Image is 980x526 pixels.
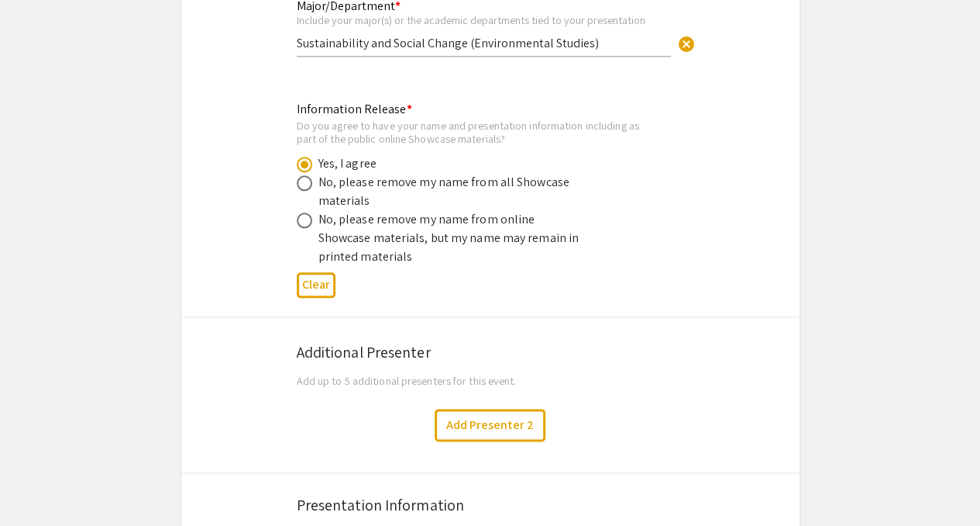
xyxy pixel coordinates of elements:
div: Additional Presenter [297,341,684,364]
iframe: Chat [12,456,66,514]
span: Add up to 5 additional presenters for this event. [297,373,517,388]
div: Do you agree to have your name and presentation information including as part of the public onlin... [297,119,659,146]
button: Clear [671,27,702,58]
button: Clear [297,272,335,298]
button: Add Presenter 2 [435,409,545,441]
div: Presentation Information [297,493,684,517]
div: Yes, I agree [318,154,377,173]
input: Type Here [297,35,671,51]
mat-label: Information Release [297,101,412,117]
span: cancel [677,35,696,54]
div: No, please remove my name from online Showcase materials, but my name may remain in printed mater... [318,210,590,266]
div: Include your major(s) or the academic departments tied to your presentation [297,13,671,27]
div: No, please remove my name from all Showcase materials [318,173,590,210]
